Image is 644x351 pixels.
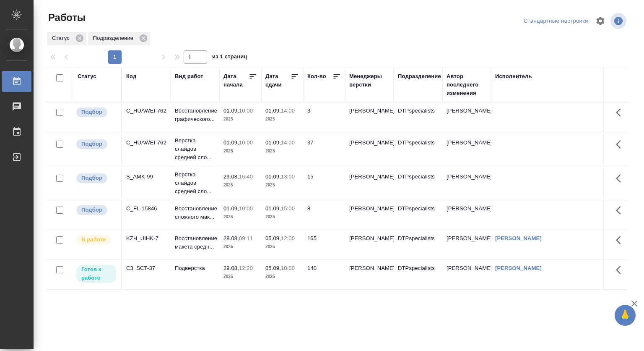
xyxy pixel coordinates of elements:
td: DTPspecialists [394,102,442,132]
p: Верстка слайдов средней сло... [175,136,215,162]
td: [PERSON_NAME] [442,168,491,198]
p: Восстановление сложного мак... [175,204,215,221]
button: Здесь прячутся важные кнопки [611,200,631,220]
p: 2025 [265,243,299,251]
span: Работы [46,11,86,24]
p: 12:00 [281,235,295,241]
p: 2025 [223,243,257,251]
div: Менеджеры верстки [349,72,390,89]
td: [PERSON_NAME] [442,230,491,259]
p: 10:00 [239,205,253,212]
td: 140 [303,260,345,289]
div: Исполнитель выполняет работу [75,234,117,246]
div: Можно подбирать исполнителей [75,204,117,216]
p: В работе [81,236,106,244]
span: 🙏 [618,306,632,324]
span: из 1 страниц [212,52,247,64]
p: 2025 [265,181,299,189]
div: Дата сдачи [265,72,291,89]
p: 29.08, [223,173,239,180]
button: Здесь прячутся важные кнопки [611,230,631,250]
p: 01.09, [265,205,281,212]
div: C_HUAWEI-762 [126,107,166,115]
td: 15 [303,168,345,198]
p: 01.09, [265,173,281,180]
div: Подразделение [88,32,150,45]
p: 01.09, [265,107,281,114]
p: 10:00 [239,139,253,146]
p: Подверстка [175,264,215,272]
div: Кол-во [307,72,326,81]
div: C3_SCT-37 [126,264,166,272]
a: [PERSON_NAME] [495,265,542,271]
div: Исполнитель может приступить к работе [75,264,117,284]
div: Подразделение [398,72,441,81]
div: Можно подбирать исполнителей [75,173,117,184]
p: 12:20 [239,265,253,271]
a: [PERSON_NAME] [495,235,542,241]
p: 10:00 [281,265,295,271]
td: [PERSON_NAME] [442,102,491,132]
p: 2025 [223,272,257,281]
p: 05.09, [265,235,281,241]
p: [PERSON_NAME] [349,139,390,147]
div: Автор последнего изменения [447,72,487,97]
p: 15:00 [281,205,295,212]
p: 2025 [265,272,299,281]
button: 🙏 [615,305,636,326]
p: Готов к работе [81,265,111,282]
p: 2025 [265,213,299,221]
div: Можно подбирать исполнителей [75,139,117,150]
td: 8 [303,200,345,230]
p: [PERSON_NAME] [349,234,390,243]
p: Верстка слайдов средней сло... [175,170,215,196]
p: 2025 [223,147,257,155]
td: [PERSON_NAME] [442,200,491,230]
div: split button [522,15,590,28]
p: 10:00 [239,107,253,114]
p: 01.09, [223,139,239,146]
td: [PERSON_NAME] [442,260,491,289]
p: Подразделение [93,34,136,42]
div: Можно подбирать исполнителей [75,107,117,118]
td: DTPspecialists [394,260,442,289]
td: 3 [303,102,345,132]
p: 09:11 [239,235,253,241]
td: DTPspecialists [394,134,442,164]
button: Здесь прячутся важные кнопки [611,134,631,155]
span: Настроить таблицу [590,11,610,31]
p: 2025 [265,115,299,123]
p: 16:40 [239,173,253,180]
div: C_FL-15846 [126,204,166,213]
p: Подбор [81,108,102,116]
p: Подбор [81,174,102,182]
td: 165 [303,230,345,259]
p: Статус [52,34,73,42]
button: Здесь прячутся важные кнопки [611,102,631,123]
p: [PERSON_NAME] [349,107,390,115]
p: 2025 [223,181,257,189]
div: Дата начала [223,72,249,89]
p: Восстановление графического... [175,107,215,123]
p: 01.09, [265,139,281,146]
p: 29.08, [223,265,239,271]
button: Здесь прячутся важные кнопки [611,260,631,280]
td: [PERSON_NAME] [442,134,491,164]
p: Восстановление макета средн... [175,234,215,251]
td: 37 [303,134,345,164]
div: Код [126,72,136,81]
div: Исполнитель [495,72,532,81]
p: 28.08, [223,235,239,241]
div: C_HUAWEI-762 [126,139,166,147]
div: S_AMK-99 [126,173,166,181]
p: 2025 [223,115,257,123]
p: 14:00 [281,107,295,114]
td: DTPspecialists [394,230,442,259]
p: 14:00 [281,139,295,146]
div: KZH_UIHK-7 [126,234,166,243]
td: DTPspecialists [394,200,442,230]
td: DTPspecialists [394,168,442,198]
button: Здесь прячутся важные кнопки [611,168,631,189]
span: Посмотреть информацию [610,13,628,29]
p: 13:00 [281,173,295,180]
